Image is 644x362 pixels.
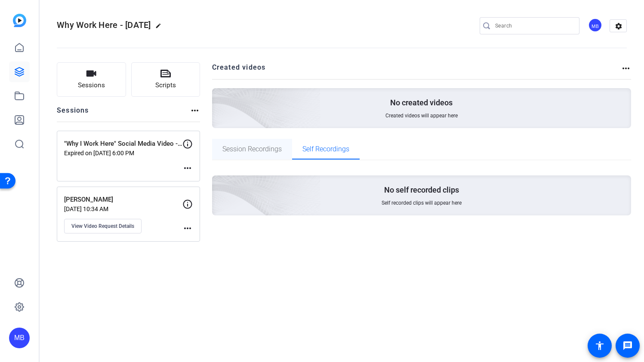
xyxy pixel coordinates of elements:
img: blue-gradient.svg [13,14,26,27]
mat-icon: edit [155,23,166,33]
p: [DATE] 10:34 AM [64,206,182,212]
mat-icon: more_horiz [621,63,631,74]
span: Scripts [155,80,176,90]
mat-icon: more_horiz [182,223,193,233]
span: Session Recordings [222,146,282,153]
p: [PERSON_NAME] [64,195,182,205]
img: Creted videos background [116,90,321,277]
h2: Created videos [212,62,621,79]
h2: Sessions [57,105,89,122]
p: Expired on [DATE] 6:00 PM [64,150,182,156]
div: MB [588,18,602,32]
input: Search [495,21,573,31]
span: View Video Request Details [71,223,134,230]
span: Self recorded clips will appear here [382,199,462,206]
mat-icon: message [622,341,633,351]
button: Sessions [57,62,126,97]
span: Why Work Here - [DATE] [57,20,151,30]
mat-icon: more_horiz [182,163,193,173]
span: Created videos will appear here [385,112,458,119]
p: No self recorded clips [384,185,459,195]
ngx-avatar: Matthew Barraro [588,18,603,33]
mat-icon: accessibility [595,341,605,351]
p: "Why I Work Here" Social Media Video - [PERSON_NAME] [64,139,182,149]
p: No created videos [390,98,453,108]
img: Creted videos background [116,3,321,190]
button: View Video Request Details [64,219,142,233]
button: Scripts [131,62,200,97]
mat-icon: more_horiz [190,105,200,116]
span: Self Recordings [302,146,349,153]
div: MB [9,328,30,348]
mat-icon: settings [610,20,627,33]
span: Sessions [78,80,105,90]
